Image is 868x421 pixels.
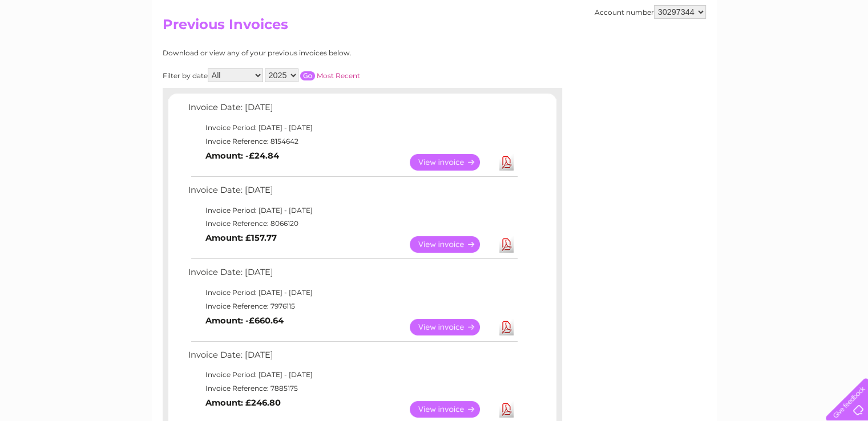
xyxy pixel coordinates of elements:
[163,17,706,38] h2: Previous Invoices
[185,265,519,286] td: Invoice Date: [DATE]
[499,401,514,418] a: Download
[205,151,279,161] b: Amount: -£24.84
[317,71,360,80] a: Most Recent
[185,347,519,369] td: Invoice Date: [DATE]
[830,48,857,57] a: Log out
[185,100,519,121] td: Invoice Date: [DATE]
[595,5,706,19] div: Account number
[185,121,519,135] td: Invoice Period: [DATE] - [DATE]
[185,204,519,217] td: Invoice Period: [DATE] - [DATE]
[185,368,519,382] td: Invoice Period: [DATE] - [DATE]
[185,382,519,395] td: Invoice Reference: 7885175
[185,183,519,204] td: Invoice Date: [DATE]
[163,68,462,82] div: Filter by date
[30,30,88,64] img: logo.png
[165,6,704,55] div: Clear Business is a trading name of Verastar Limited (registered in [GEOGRAPHIC_DATA] No. 3667643...
[728,48,762,57] a: Telecoms
[410,236,494,253] a: View
[499,236,514,253] a: Download
[205,315,284,326] b: Amount: -£660.64
[410,154,494,171] a: View
[667,48,689,57] a: Water
[499,154,514,171] a: Download
[185,135,519,148] td: Invoice Reference: 8154642
[769,48,785,57] a: Blog
[163,49,462,57] div: Download or view any of your previous invoices below.
[205,398,281,408] b: Amount: £246.80
[185,217,519,230] td: Invoice Reference: 8066120
[653,6,732,20] a: 0333 014 3131
[499,319,514,335] a: Download
[205,233,277,243] b: Amount: £157.77
[410,401,494,418] a: View
[185,286,519,299] td: Invoice Period: [DATE] - [DATE]
[410,319,494,335] a: View
[696,48,721,57] a: Energy
[792,48,820,57] a: Contact
[185,299,519,313] td: Invoice Reference: 7976115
